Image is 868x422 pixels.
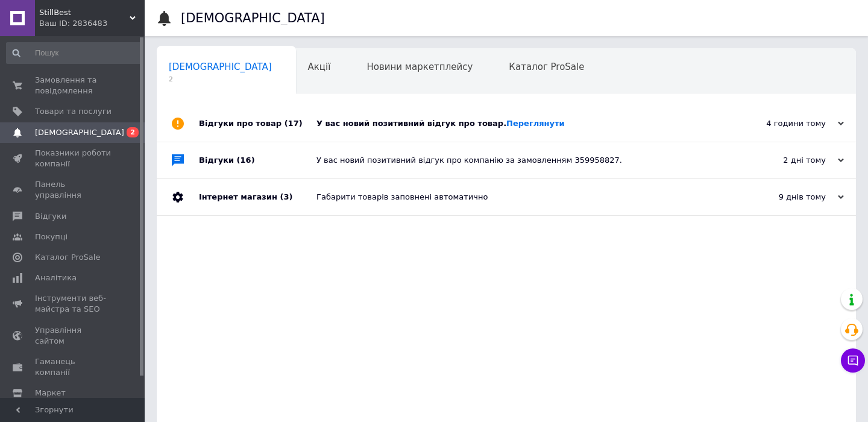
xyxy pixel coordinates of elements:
[35,148,112,169] span: Показники роботи компанії
[308,61,331,72] span: Акції
[723,155,844,166] div: 2 дні тому
[35,75,112,96] span: Замовлення та повідомлення
[509,61,584,72] span: Каталог ProSale
[39,18,145,29] div: Ваш ID: 2836483
[506,119,565,128] a: Переглянути
[35,272,77,283] span: Аналітика
[316,192,723,203] div: Габарити товарів заповнені автоматично
[35,325,112,347] span: Управління сайтом
[35,293,112,315] span: Інструменти веб-майстра та SEO
[841,348,865,373] button: Чат з покупцем
[35,231,68,242] span: Покупці
[169,75,272,84] span: 2
[316,155,723,166] div: У вас новий позитивний відгук про компанію за замовленням 359958827.
[35,388,66,398] span: Маркет
[366,61,473,72] span: Новини маркетплейсу
[723,118,844,129] div: 4 години тому
[723,192,844,203] div: 9 днів тому
[199,179,316,215] div: Інтернет магазин
[199,142,316,178] div: Відгуки
[35,356,112,378] span: Гаманець компанії
[35,127,124,138] span: [DEMOGRAPHIC_DATA]
[127,127,139,137] span: 2
[181,11,325,25] h1: [DEMOGRAPHIC_DATA]
[39,7,130,18] span: StillBest
[169,61,272,72] span: [DEMOGRAPHIC_DATA]
[35,252,100,263] span: Каталог ProSale
[316,118,723,129] div: У вас новий позитивний відгук про товар.
[199,105,316,142] div: Відгуки про товар
[285,119,303,128] span: (17)
[35,106,112,117] span: Товари та послуги
[6,42,142,64] input: Пошук
[237,156,255,165] span: (16)
[35,179,112,201] span: Панель управління
[280,192,292,201] span: (3)
[35,211,66,222] span: Відгуки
